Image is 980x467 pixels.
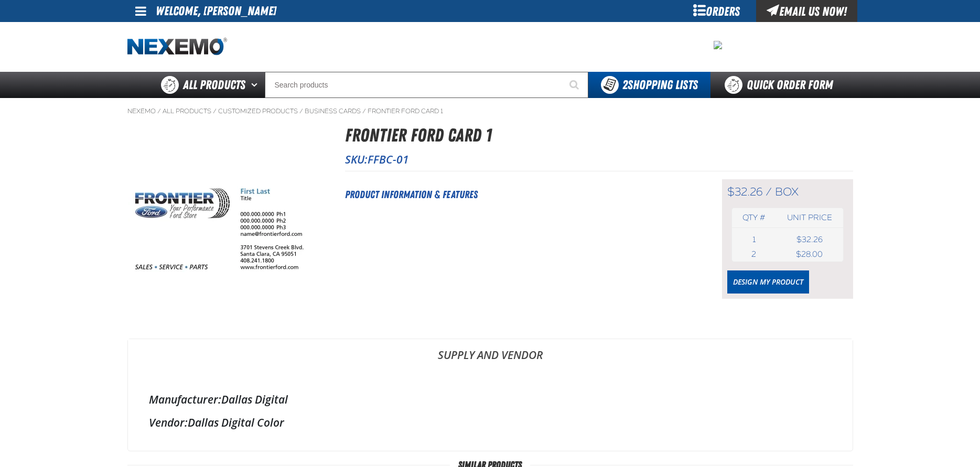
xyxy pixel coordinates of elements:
a: Supply and Vendor [128,339,853,371]
a: Design My Product [727,270,809,294]
img: Nexemo logo [127,38,227,56]
label: Vendor: [149,415,188,430]
a: Business Cards [305,107,361,115]
span: / [157,107,161,115]
span: $32.26 [727,185,762,199]
span: / [362,107,366,115]
button: You have 2 Shopping Lists. Open to view details [588,72,710,98]
div: Dallas Digital Color [149,415,832,430]
label: Manufacturer: [149,392,221,407]
p: SKU: [345,152,853,167]
span: Shopping Lists [622,78,698,92]
td: $32.26 [776,232,843,247]
a: All Products [163,107,211,115]
span: FFBC-01 [368,152,409,167]
span: / [213,107,217,115]
nav: Breadcrumbs [127,107,853,115]
input: Search [265,72,588,98]
span: 2 [751,249,756,259]
button: Open All Products pages [247,72,265,98]
span: All Products [183,75,245,94]
a: Frontier Ford Card 1 [368,107,443,115]
span: 1 [752,235,756,244]
h2: Product Information & Features [345,187,696,202]
span: / [299,107,303,115]
h1: Frontier Ford Card 1 [345,122,853,149]
span: box [775,185,799,199]
span: / [766,185,772,199]
div: Dallas Digital [149,392,832,407]
a: Home [127,38,227,56]
img: a16c09d2614d0dd13c7523e6b8547ec9.png [714,41,722,49]
img: Frontier Ford Card 1 [128,163,326,276]
td: $28.00 [776,247,843,262]
a: Customized Products [218,107,298,115]
th: Qty # [732,208,777,227]
a: Quick Order Form [710,72,853,98]
button: Start Searching [562,72,588,98]
th: Unit price [776,208,843,227]
strong: 2 [622,78,628,92]
a: Nexemo [127,107,156,115]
